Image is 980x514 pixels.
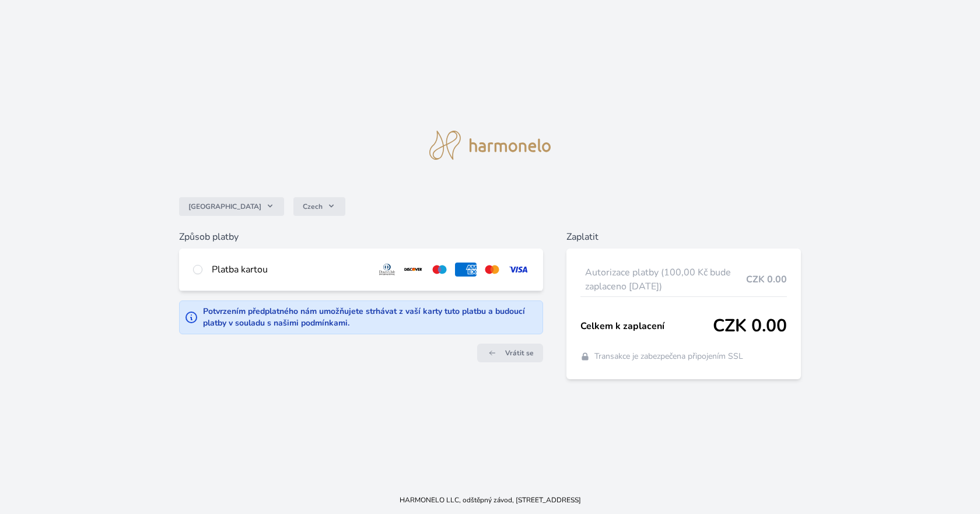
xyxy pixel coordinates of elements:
[303,202,323,211] span: Czech
[179,197,284,216] button: [GEOGRAPHIC_DATA]
[477,344,543,362] a: Vrátit se
[455,263,477,277] img: amex.svg
[429,263,450,277] img: maestro.svg
[746,272,787,286] span: CZK 0.00
[713,316,787,337] span: CZK 0.00
[429,131,551,160] img: logo.svg
[212,263,367,277] div: Platba kartou
[505,348,534,358] span: Vrátit se
[179,230,543,244] h6: Způsob platby
[481,263,503,277] img: mc.svg
[293,197,345,216] button: Czech
[188,202,261,211] span: [GEOGRAPHIC_DATA]
[508,263,529,277] img: visa.svg
[402,263,424,277] img: discover.svg
[566,230,801,244] h6: Zaplatit
[580,319,713,333] span: Celkem k zaplacení
[585,265,747,293] span: Autorizace platby (100,00 Kč bude zaplaceno [DATE])
[203,306,538,329] div: Potvrzením předplatného nám umožňujete strhávat z vaší karty tuto platbu a budoucí platby v soula...
[376,263,398,277] img: diners.svg
[594,351,743,362] span: Transakce je zabezpečena připojením SSL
